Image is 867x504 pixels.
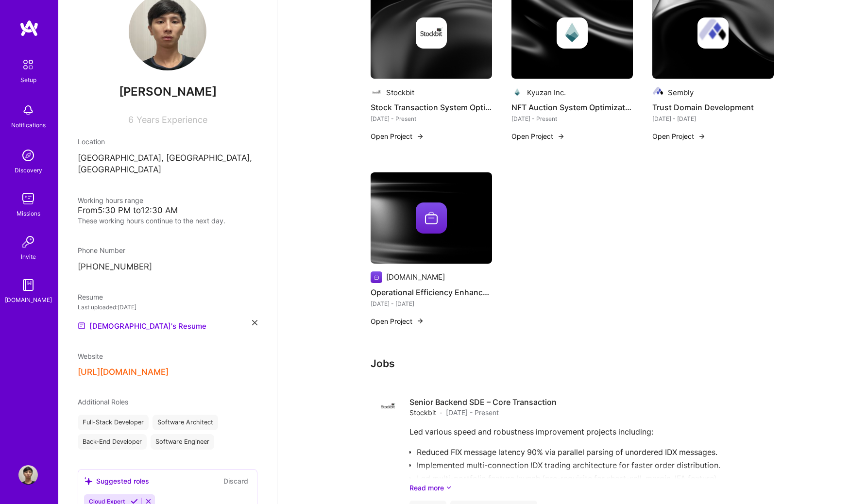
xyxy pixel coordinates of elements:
img: setup [18,54,38,75]
img: Invite [18,232,38,252]
h4: NFT Auction System Optimization [511,101,633,114]
i: icon Close [252,320,257,325]
div: Missions [17,208,40,218]
div: Suggested roles [84,476,149,486]
img: User Avatar [18,465,38,485]
div: From 5:30 PM to 12:30 AM [78,205,257,216]
span: Phone Number [78,246,125,254]
div: Software Architect [153,415,218,430]
div: [DATE] - [DATE] [371,299,492,309]
button: Open Project [652,131,706,141]
span: Working hours range [78,196,143,204]
img: Company logo [557,17,588,49]
img: arrow-right [416,133,424,140]
i: icon SuggestedTeams [84,477,92,485]
h3: Jobs [371,357,774,370]
button: Open Project [371,131,424,141]
span: Additional Roles [78,398,128,406]
div: [DATE] - Present [511,114,633,124]
div: Location [78,136,257,147]
div: Setup [20,75,36,85]
img: cover [371,172,492,264]
span: 6 [128,115,134,125]
div: [DATE] - [DATE] [652,114,774,124]
div: Stockbit [386,87,414,98]
p: [GEOGRAPHIC_DATA], [GEOGRAPHIC_DATA], [GEOGRAPHIC_DATA] [78,152,257,176]
div: Discovery [15,165,42,175]
img: logo [19,19,39,37]
img: arrow-right [698,133,706,140]
span: [PERSON_NAME] [78,84,257,99]
a: [DEMOGRAPHIC_DATA]'s Resume [78,320,206,332]
img: Resume [78,322,85,330]
button: Open Project [371,316,424,326]
h4: Senior Backend SDE – Core Transaction [409,397,557,407]
h4: Operational Efficiency Enhancement [371,286,492,299]
div: [DOMAIN_NAME] [5,295,52,305]
div: These working hours continue to the next day. [78,216,257,226]
img: arrow-right [557,133,565,140]
img: arrow-right [416,317,424,325]
div: [DOMAIN_NAME] [386,272,445,282]
img: Company logo [416,202,447,234]
div: [DATE] - Present [371,114,492,124]
div: Back-End Developer [78,434,147,450]
img: Company logo [378,397,398,416]
a: Read more [409,483,766,493]
img: Company logo [371,271,382,283]
img: Company logo [652,86,664,98]
div: Full-Stack Developer [78,415,149,430]
img: Company logo [697,17,729,49]
div: Notifications [11,120,46,130]
img: Company logo [371,86,382,98]
h4: Trust Domain Development [652,101,774,114]
div: Kyuzan Inc. [527,87,566,98]
span: Resume [78,293,103,301]
button: Open Project [511,131,565,141]
span: [DATE] - Present [446,407,499,418]
span: Stockbit [409,407,436,418]
p: [PHONE_NUMBER] [78,261,257,273]
div: Sembly [668,87,694,98]
i: icon ArrowDownSecondaryDark [446,483,452,493]
img: Company logo [511,86,523,98]
img: guide book [18,275,38,295]
span: Years Experience [136,115,207,125]
span: Website [78,352,103,360]
img: discovery [18,146,38,165]
img: Company logo [416,17,447,49]
a: User Avatar [16,465,40,485]
img: teamwork [18,189,38,208]
button: [URL][DOMAIN_NAME] [78,367,169,377]
div: Invite [21,252,36,262]
span: · [440,407,442,418]
div: Software Engineer [151,434,214,450]
button: Discard [221,475,251,487]
img: bell [18,101,38,120]
h4: Stock Transaction System Optimization [371,101,492,114]
div: Last uploaded: [DATE] [78,302,257,312]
